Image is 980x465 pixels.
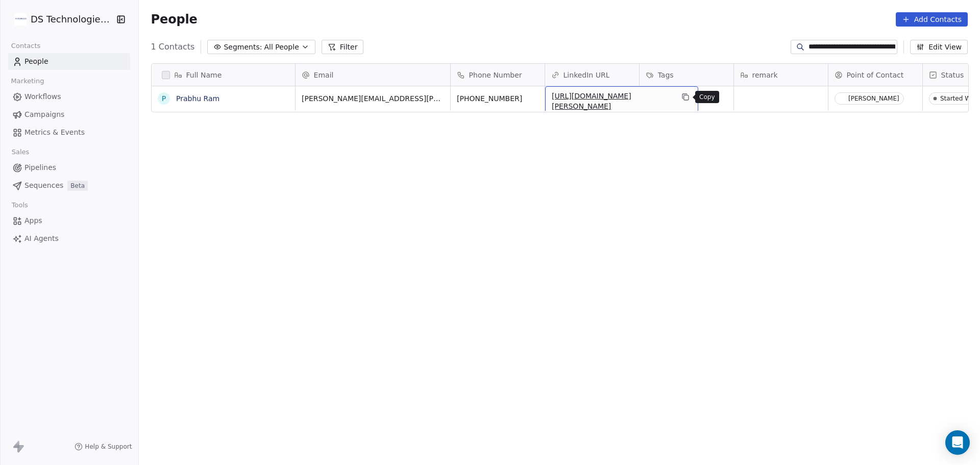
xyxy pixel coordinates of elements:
span: People [24,56,48,67]
a: People [8,53,130,70]
span: Segments: [224,42,262,53]
span: Help & Support [85,443,132,451]
span: [PERSON_NAME][EMAIL_ADDRESS][PERSON_NAME][DOMAIN_NAME] [302,93,444,104]
span: [PHONE_NUMBER] [457,93,538,104]
span: Metrics & Events [24,127,85,138]
span: LinkedIn URL [563,70,610,80]
p: Copy [699,93,715,101]
button: Add Contacts [896,12,968,27]
span: Tools [7,198,32,213]
div: Point of Contact [828,64,922,86]
div: Open Intercom Messenger [945,430,970,455]
a: Help & Support [75,443,132,451]
span: remark [752,70,778,80]
span: Campaigns [24,109,64,120]
div: P [161,93,165,104]
a: [URL][DOMAIN_NAME][PERSON_NAME] [552,92,631,110]
span: Workflows [24,91,61,102]
span: Tags [658,70,674,80]
div: remark [734,64,828,86]
a: Pipelines [8,159,130,176]
div: grid [152,86,296,449]
button: Filter [322,40,364,54]
span: Phone Number [469,70,522,80]
a: Metrics & Events [8,124,130,141]
span: Point of Contact [847,70,904,80]
a: Apps [8,212,130,229]
button: Edit View [910,40,968,54]
span: Contacts [7,38,45,54]
a: Prabhu Ram [176,94,219,103]
span: Status [941,70,964,80]
a: Campaigns [8,106,130,123]
span: Apps [24,215,42,226]
span: Email [314,70,334,80]
span: Marketing [7,74,48,89]
div: Full Name [152,64,295,86]
a: SequencesBeta [8,177,130,194]
span: Sales [7,144,34,160]
span: Full Name [186,70,222,80]
span: Pipelines [24,162,56,173]
span: Sequences [24,180,63,191]
button: DS Technologies Inc [12,11,109,28]
img: DS%20Updated%20Logo.jpg [14,13,27,26]
span: AI Agents [24,233,59,244]
span: DS Technologies Inc [31,13,113,26]
div: Tags [640,64,733,86]
span: Beta [67,181,88,191]
span: All People [264,42,299,53]
span: 1 Contacts [151,41,195,53]
div: [PERSON_NAME] [848,95,899,102]
div: Phone Number [451,64,545,86]
a: AI Agents [8,230,130,247]
span: People [151,12,198,27]
a: Workflows [8,88,130,105]
div: Email [296,64,450,86]
div: LinkedIn URL [545,64,639,86]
